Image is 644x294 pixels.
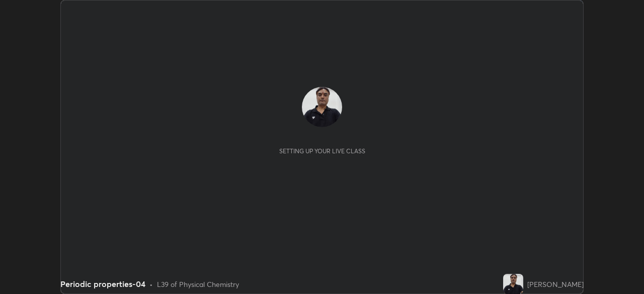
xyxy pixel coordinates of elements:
[527,279,584,289] div: [PERSON_NAME]
[60,278,145,290] div: Periodic properties-04
[503,274,523,294] img: 2746b4ae3dd242b0847139de884b18c5.jpg
[149,279,153,289] div: •
[302,87,342,127] img: 2746b4ae3dd242b0847139de884b18c5.jpg
[157,279,239,289] div: L39 of Physical Chemistry
[279,147,365,155] div: Setting up your live class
